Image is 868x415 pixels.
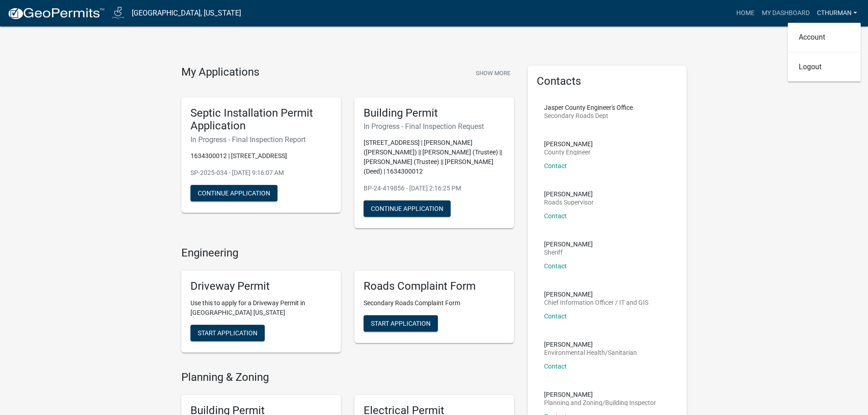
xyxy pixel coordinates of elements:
[364,280,505,293] h5: Roads Complaint Form
[813,5,861,22] a: Cthurman
[544,291,648,297] p: [PERSON_NAME]
[190,135,332,144] h6: In Progress - Final Inspection Report
[788,23,861,82] div: Cthurman
[758,5,813,22] a: My Dashboard
[544,113,633,119] p: Secondary Roads Dept
[788,56,861,78] a: Logout
[364,298,505,308] p: Secondary Roads Complaint Form
[190,107,332,133] h5: Septic Installation Permit Application
[544,141,593,147] p: [PERSON_NAME]
[544,363,567,370] a: Contact
[181,371,514,384] h4: Planning & Zoning
[364,200,451,217] button: Continue Application
[544,241,593,247] p: [PERSON_NAME]
[364,138,505,176] p: [STREET_ADDRESS] | [PERSON_NAME] ([PERSON_NAME]) || [PERSON_NAME] (Trustee) || [PERSON_NAME] (Tru...
[364,122,505,131] h6: In Progress - Final Inspection Request
[544,391,656,398] p: [PERSON_NAME]
[544,262,567,270] a: Contact
[132,5,241,21] a: [GEOGRAPHIC_DATA], [US_STATE]
[544,149,593,155] p: County Engineer
[544,249,593,256] p: Sheriff
[788,26,861,48] a: Account
[544,212,567,220] a: Contact
[112,7,124,19] img: Jasper County, Iowa
[544,191,594,197] p: [PERSON_NAME]
[190,325,265,341] button: Start Application
[181,66,259,79] h4: My Applications
[544,104,633,111] p: Jasper County Engineer's Office
[544,199,594,205] p: Roads Supervisor
[364,107,505,120] h5: Building Permit
[544,299,648,306] p: Chief Information Officer / IT and GIS
[364,184,505,193] p: BP-24-419856 - [DATE] 2:16:25 PM
[544,313,567,320] a: Contact
[371,320,431,327] span: Start Application
[544,341,637,348] p: [PERSON_NAME]
[364,315,438,332] button: Start Application
[190,298,332,318] p: Use this to apply for a Driveway Permit in [GEOGRAPHIC_DATA] [US_STATE]
[190,151,332,161] p: 1634300012 | [STREET_ADDRESS]
[733,5,758,22] a: Home
[544,400,656,406] p: Planning and Zoning/Building Inspector
[544,349,637,356] p: Environmental Health/Sanitarian
[181,246,514,260] h4: Engineering
[544,162,567,169] a: Contact
[190,185,277,201] button: Continue Application
[472,66,514,81] button: Show More
[190,280,332,293] h5: Driveway Permit
[198,329,257,337] span: Start Application
[190,168,332,178] p: SP-2025-034 - [DATE] 9:16:07 AM
[537,75,678,88] h5: Contacts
